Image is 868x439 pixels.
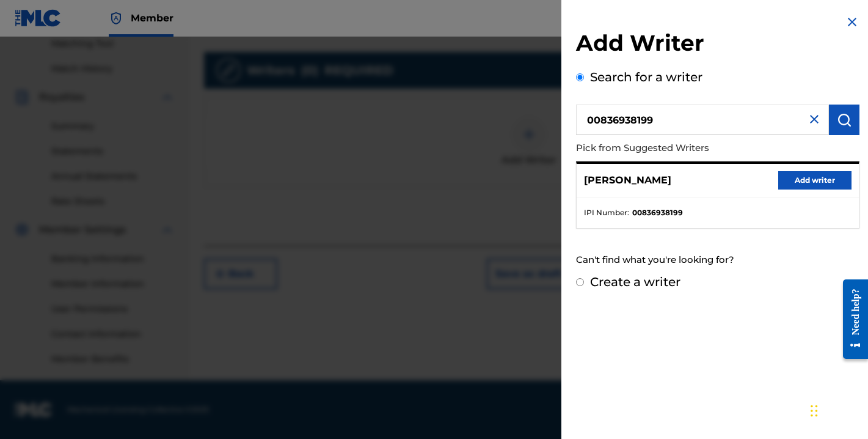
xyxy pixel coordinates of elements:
[807,380,868,439] iframe: Chat Widget
[632,207,683,218] strong: 00836938199
[834,267,868,372] iframe: Resource Center
[807,112,822,127] img: close
[576,105,829,135] input: Search writer's name or IPI Number
[811,393,818,429] div: Drag
[837,113,852,127] img: Search Works
[15,9,62,27] img: MLC Logo
[590,70,702,84] label: Search for a writer
[109,11,123,26] img: Top Rightsholder
[576,135,790,161] p: Pick from Suggested Writers
[131,11,173,25] span: Member
[576,29,859,61] h2: Add Writer
[590,275,680,289] label: Create a writer
[778,171,852,190] button: Add writer
[584,207,629,218] span: IPI Number :
[584,173,671,188] p: [PERSON_NAME]
[576,247,859,273] div: Can't find what you're looking for?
